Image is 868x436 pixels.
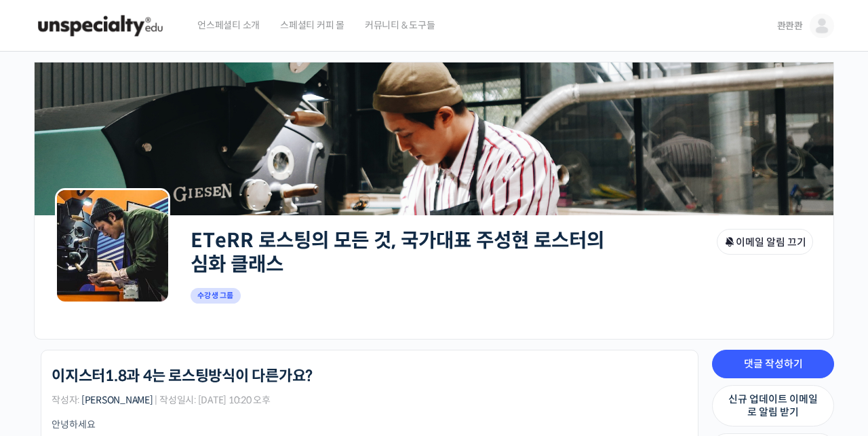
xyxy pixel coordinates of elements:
[191,228,604,276] a: ETeRR 로스팅의 모든 것, 국가대표 주성현 로스터의 심화 클래스
[52,367,313,385] h1: 이지스터1.8과 4는 로스팅방식이 다른가요?
[717,229,813,255] button: 이메일 알림 끄기
[55,188,170,304] img: Group logo of ETeRR 로스팅의 모든 것, 국가대표 주성현 로스터의 심화 클래스
[191,288,241,304] span: 수강생 그룹
[52,418,688,432] p: 안녕하세요
[52,395,271,405] span: 작성자: | 작성일시: [DATE] 10:20 오후
[712,385,834,426] a: 신규 업데이트 이메일로 알림 받기
[777,20,803,32] span: 콴콴콴
[712,350,834,378] a: 댓글 작성하기
[81,394,153,406] a: [PERSON_NAME]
